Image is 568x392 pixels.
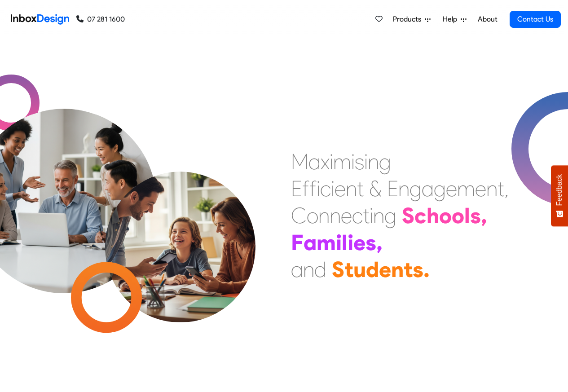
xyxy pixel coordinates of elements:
div: e [379,256,391,283]
div: m [333,148,351,175]
div: m [317,229,336,256]
div: s [365,229,376,256]
a: Contact Us [510,11,561,28]
div: s [413,256,423,283]
div: i [364,148,368,175]
div: l [342,229,348,256]
div: a [291,256,303,283]
div: g [409,175,422,202]
div: m [457,175,475,202]
div: M [291,148,308,175]
div: s [470,202,481,229]
div: i [336,229,342,256]
div: S [402,202,414,229]
div: o [452,202,464,229]
div: C [291,202,307,229]
div: e [353,229,365,256]
div: n [391,256,404,283]
span: Help [443,14,461,25]
div: . [423,256,430,283]
div: i [317,175,320,202]
div: a [304,229,317,256]
div: i [330,148,333,175]
div: l [464,202,470,229]
div: c [414,202,427,229]
div: n [330,202,341,229]
div: g [379,148,391,175]
div: a [422,175,434,202]
div: n [346,175,357,202]
div: n [368,148,379,175]
a: Help [439,10,470,28]
div: t [363,202,370,229]
div: i [348,229,353,256]
div: S [332,256,344,283]
div: E [387,175,398,202]
div: a [308,148,321,175]
a: About [475,10,500,28]
div: x [321,148,330,175]
div: s [355,148,364,175]
div: n [398,175,409,202]
div: o [439,202,452,229]
div: F [291,229,304,256]
div: d [314,256,326,283]
div: t [498,175,504,202]
div: u [353,256,366,283]
div: i [331,175,335,202]
div: f [309,175,317,202]
div: i [370,202,373,229]
div: i [351,148,355,175]
span: Feedback [555,174,564,206]
div: Maximising Efficient & Engagement, Connecting Schools, Families, and Students. [291,148,509,283]
div: t [404,256,413,283]
div: & [369,175,382,202]
div: f [302,175,309,202]
div: o [307,202,318,229]
div: t [344,256,353,283]
div: e [446,175,457,202]
div: , [504,175,509,202]
div: c [320,175,331,202]
div: e [475,175,486,202]
div: n [373,202,384,229]
div: , [376,229,383,256]
div: e [335,175,346,202]
span: Products [393,14,425,25]
div: h [427,202,439,229]
button: Feedback - Show survey [551,165,568,226]
img: parents_with_child.png [86,134,274,322]
div: n [318,202,330,229]
div: E [291,175,302,202]
div: d [366,256,379,283]
div: g [434,175,446,202]
div: t [357,175,364,202]
div: , [481,202,487,229]
div: n [303,256,314,283]
div: e [341,202,352,229]
a: Products [389,10,434,28]
div: g [384,202,396,229]
div: n [486,175,498,202]
a: 07 281 1600 [76,14,125,25]
div: c [352,202,363,229]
